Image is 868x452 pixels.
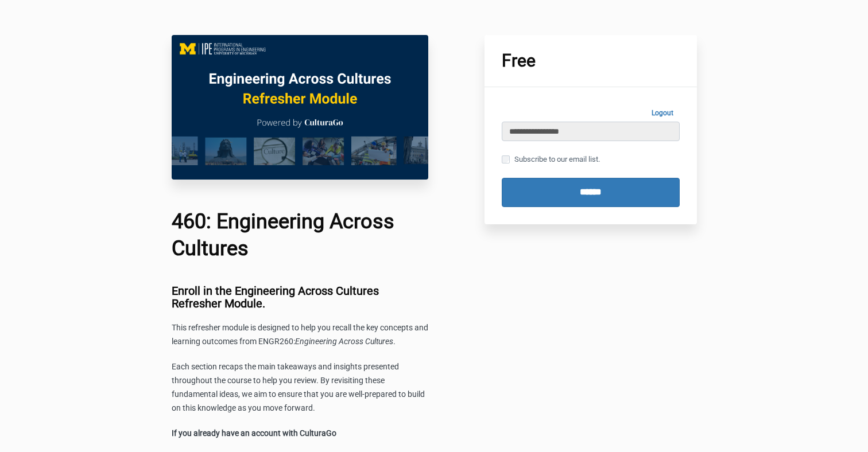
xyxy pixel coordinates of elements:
h1: 460: Engineering Across Cultures [172,208,429,262]
img: c0f10fc-c575-6ff0-c716-7a6e5a06d1b5_EAC_460_Main_Image.png [172,35,429,180]
label: Subscribe to our email list. [502,153,600,166]
a: Logout [645,104,680,122]
h1: Free [502,52,680,69]
span: the course to help you review. By revisiting these fundamental ideas, we aim to ensure that you a... [172,376,425,412]
input: Subscribe to our email list. [502,155,510,163]
span: This refresher module is designed to help you recall the key concepts and learning outcomes from ... [172,323,428,346]
h3: Enroll in the Engineering Across Cultures Refresher Module. [172,285,429,310]
span: Each section recaps the main takeaways and insights presented throughout [172,362,399,385]
span: . [393,337,396,346]
strong: If you already have an account with CulturaGo [172,428,336,438]
span: Engineering Across Cultures [295,337,393,346]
